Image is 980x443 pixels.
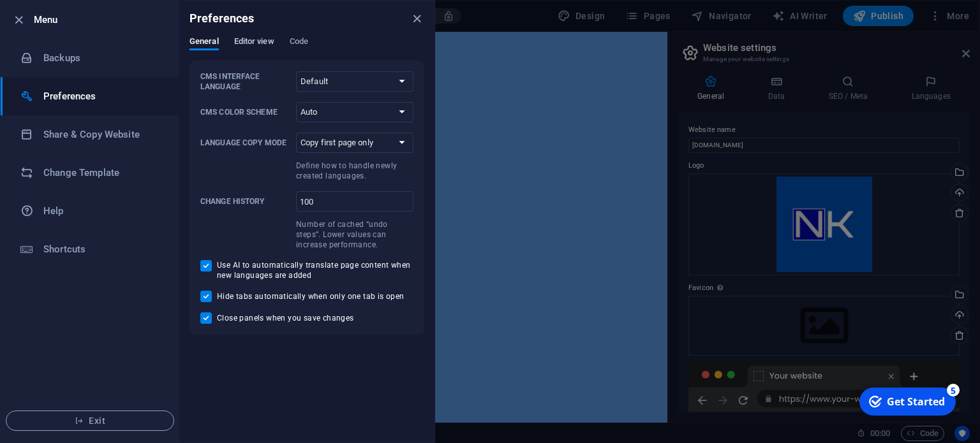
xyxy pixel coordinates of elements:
[234,34,274,52] span: Editor view
[43,165,161,180] h6: Change Template
[17,416,163,426] span: Exit
[217,313,354,323] span: Close panels when you save changes
[296,219,413,250] p: Number of cached “undo steps”. Lower values can increase performance.
[94,1,107,14] div: 5
[1,192,179,230] a: Help
[43,50,161,66] h6: Backups
[200,107,291,117] p: CMS Color Scheme
[6,410,174,431] button: Exit
[43,242,161,257] h6: Shortcuts
[200,196,291,207] p: Change history
[409,11,424,26] button: close
[43,203,161,219] h6: Help
[217,291,405,301] span: Hide tabs automatically when only one tab is open
[189,34,219,52] span: General
[189,36,424,61] div: Preferences
[43,127,161,142] h6: Share & Copy Website
[43,89,161,104] h6: Preferences
[189,11,255,26] h6: Preferences
[200,138,291,148] p: Language Copy Mode
[296,191,413,212] input: Change historyNumber of cached “undo steps”. Lower values can increase performance.
[200,71,291,92] p: CMS Interface Language
[296,71,413,92] select: CMS Interface Language
[7,5,103,33] div: Get Started 5 items remaining, 0% complete
[34,12,169,27] h6: Menu
[290,34,308,52] span: Code
[296,161,413,181] p: Define how to handle newly created languages.
[296,102,413,122] select: CMS Color Scheme
[217,260,413,280] span: Use AI to automatically translate page content when new languages are added
[34,12,93,26] div: Get Started
[296,133,413,153] select: Language Copy ModeDefine how to handle newly created languages.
